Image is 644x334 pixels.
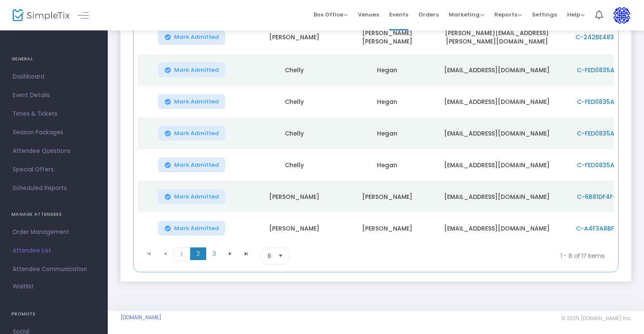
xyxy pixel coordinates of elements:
[13,164,95,175] span: Special Offers
[174,162,219,168] span: Mark Admitted
[158,126,226,141] button: Mark Admitted
[13,109,95,119] span: Times & Tickets
[174,130,219,137] span: Mark Admitted
[532,4,557,25] span: Settings
[13,90,95,101] span: Event Details
[449,11,484,19] span: Marketing
[434,181,560,212] td: [EMAIL_ADDRESS][DOMAIN_NAME]
[389,4,408,25] span: Events
[248,86,341,117] td: Chelly
[158,30,226,45] button: Mark Admitted
[341,149,434,181] td: Hegan
[158,94,226,109] button: Mark Admitted
[341,54,434,86] td: Hegan
[248,181,341,212] td: [PERSON_NAME]
[158,189,226,204] button: Mark Admitted
[434,149,560,181] td: [EMAIL_ADDRESS][DOMAIN_NAME]
[577,66,620,74] span: C-FED0835A-1
[577,98,620,106] span: C-FED0835A-1
[243,250,250,257] span: Go to the last page
[341,181,434,212] td: [PERSON_NAME]
[174,225,219,232] span: Mark Admitted
[267,252,271,260] span: 8
[158,62,226,77] button: Mark Admitted
[11,306,96,323] h4: PROMOTE
[13,127,95,138] span: Season Packages
[577,129,620,138] span: C-FED0835A-1
[190,247,206,260] span: Page 2
[418,4,439,25] span: Orders
[13,183,95,194] span: Scheduled Reports
[248,212,341,244] td: [PERSON_NAME]
[434,212,560,244] td: [EMAIL_ADDRESS][DOMAIN_NAME]
[248,149,341,181] td: Chelly
[173,247,190,261] span: Page 1
[158,157,226,172] button: Mark Admitted
[567,11,585,19] span: Help
[158,221,226,236] button: Mark Admitted
[248,54,341,86] td: Chelly
[561,315,631,322] span: © 2025 [DOMAIN_NAME] Inc.
[13,71,95,82] span: Dashboard
[314,11,348,19] span: Box Office
[275,248,287,264] button: Select
[434,86,560,117] td: [EMAIL_ADDRESS][DOMAIN_NAME]
[227,250,234,257] span: Go to the next page
[13,146,95,157] span: Attendee Questions
[341,20,434,54] td: [PERSON_NAME] [PERSON_NAME]
[13,282,34,291] span: Waitlist
[13,245,95,256] span: Attendee List
[358,4,379,25] span: Venues
[174,34,219,41] span: Mark Admitted
[577,193,620,201] span: C-6B81DF4F-6
[120,314,161,321] a: [DOMAIN_NAME]
[11,51,96,68] h4: GENERAL
[434,54,560,86] td: [EMAIL_ADDRESS][DOMAIN_NAME]
[341,212,434,244] td: [PERSON_NAME]
[341,86,434,117] td: Hegan
[576,224,621,233] span: C-A4F3A8BF-3
[174,67,219,73] span: Mark Admitted
[576,33,621,41] span: C-242BE483-2
[434,117,560,149] td: [EMAIL_ADDRESS][DOMAIN_NAME]
[222,247,238,260] span: Go to the next page
[374,247,605,264] kendo-pager-info: 1 - 8 of 17 items
[206,247,222,260] span: Page 3
[341,117,434,149] td: Hegan
[494,11,522,19] span: Reports
[248,20,341,54] td: [PERSON_NAME]
[174,193,219,200] span: Mark Admitted
[248,117,341,149] td: Chelly
[434,20,560,54] td: [PERSON_NAME][EMAIL_ADDRESS][PERSON_NAME][DOMAIN_NAME]
[13,264,95,275] span: Attendee Communication
[11,206,96,223] h4: MANAGE ATTENDEES
[174,98,219,105] span: Mark Admitted
[577,161,620,169] span: C-FED0835A-1
[238,247,254,260] span: Go to the last page
[13,227,95,238] span: Order Management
